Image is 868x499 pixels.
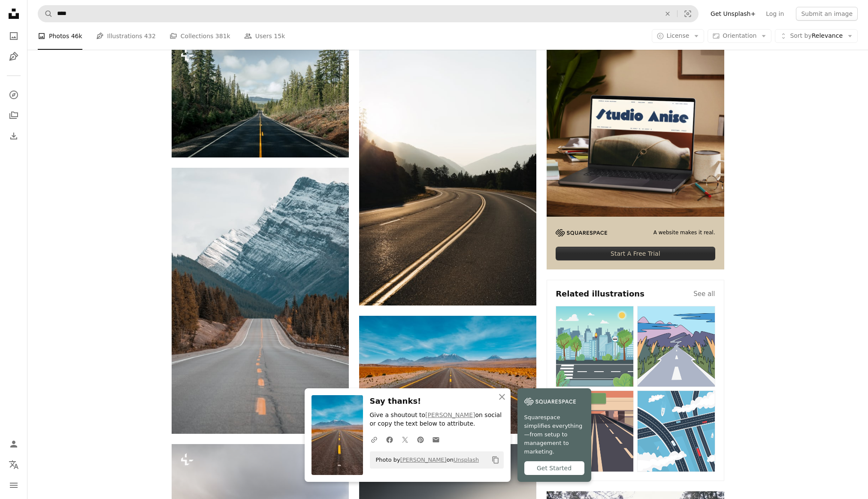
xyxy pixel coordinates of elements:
a: Collections 381k [169,22,230,50]
button: Orientation [708,29,771,43]
a: Collections [5,107,22,124]
a: gray concrete road between trees near mountain [172,297,349,305]
a: Get Unsplash+ [705,7,761,21]
img: an empty road surrounded by trees and mountains [172,39,349,157]
span: Squarespace simplifies everything—from setup to management to marketing. [524,413,584,456]
a: Log in [761,7,789,21]
button: Clear [658,6,677,22]
span: 15k [274,31,285,41]
a: lone road going to mountains [359,371,536,378]
span: Relevance [790,32,843,40]
h3: Say thanks! [370,395,504,408]
form: Find visuals sitewide [38,5,699,22]
div: Start A Free Trial [556,247,715,260]
a: Illustrations 432 [96,22,156,50]
img: premium_vector-1718312645283-35cb4ea3c6d8 [637,306,715,387]
img: file-1747939142011-51e5cc87e3c9 [524,395,576,408]
button: Visual search [677,6,698,22]
span: A website makes it real. [653,229,715,236]
img: file-1705123271268-c3eaf6a79b21image [547,39,724,217]
a: [PERSON_NAME] [425,411,475,418]
button: Sort byRelevance [775,29,858,43]
a: Unsplash [454,457,479,463]
a: Share on Twitter [397,431,413,448]
p: Give a shoutout to on social or copy the text below to attribute. [370,411,504,428]
a: Explore [5,86,22,103]
button: Submit an image [796,7,858,21]
span: Sort by [790,32,811,39]
img: gray concrete road between trees near mountain [172,168,349,434]
span: 381k [215,31,230,41]
h4: Related illustrations [556,289,644,299]
a: empty curved road [359,169,536,176]
a: Share on Pinterest [413,431,428,448]
span: 432 [144,31,156,41]
span: Orientation [723,32,756,39]
a: Illustrations [5,48,22,65]
button: Menu [5,477,22,494]
span: License [667,32,690,39]
button: Language [5,456,22,473]
img: premium_vector-1698192068929-e3916c94653c [637,390,715,472]
img: premium_vector-1725652870438-76bfb2b24c8d [556,390,634,472]
button: Search Unsplash [38,6,53,22]
a: Users 15k [244,22,285,50]
a: See all [693,289,715,299]
button: Copy to clipboard [488,453,503,467]
a: Photos [5,27,22,45]
a: Share on Facebook [382,431,397,448]
img: empty curved road [359,39,536,305]
img: lone road going to mountains [359,316,536,434]
div: Get Started [524,461,584,475]
a: Share over email [428,431,444,448]
a: Squarespace simplifies everything—from setup to management to marketing.Get Started [517,388,591,482]
span: Photo by on [372,453,479,467]
button: License [652,29,705,43]
a: [PERSON_NAME] [400,457,447,463]
a: A website makes it real.Start A Free Trial [547,39,724,269]
img: premium_vector-1697729540510-8d4031d8596b [556,306,634,387]
img: file-1705255347840-230a6ab5bca9image [556,229,607,236]
a: Home — Unsplash [5,5,22,24]
a: Download History [5,127,22,145]
a: an empty road surrounded by trees and mountains [172,94,349,102]
a: Log in / Sign up [5,435,22,453]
